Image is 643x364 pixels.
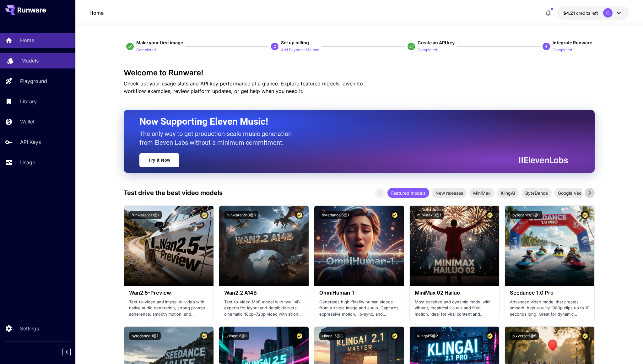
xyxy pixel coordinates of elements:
[139,116,563,128] h2: Now Supporting Eleven Music!
[62,348,71,356] button: Collapse sidebar
[319,299,399,318] p: Generates high-fidelity human videos from a single image and audio. Captures expressive motion, l...
[20,118,35,125] p: Wallet
[129,299,208,318] p: Text-to-video and image-to-video with native audio generation, strong prompt adherence, smooth mo...
[510,211,542,219] button: bytedance:2@1
[486,332,494,340] button: Certified Model – Vetted for best performance and includes a commercial license.
[295,211,304,219] button: Certified Model – Vetted for best performance and includes a commercial license.
[200,211,208,219] button: Certified Model – Vetted for best performance and includes a commercial license.
[521,188,552,198] div: ByteDance
[20,36,34,44] p: Home
[497,188,519,198] div: KlingAI
[432,188,467,198] div: New releases
[432,190,467,196] span: New releases
[415,211,444,219] button: minimax:3@1
[281,47,319,53] p: Add Payment Method
[274,44,276,49] p: 2
[20,98,37,105] p: Library
[136,47,156,53] p: Completed
[21,57,39,64] p: Models
[20,138,41,146] p: API Keys
[553,46,572,53] button: Completed
[410,206,499,286] img: alt
[124,68,595,77] h3: Welcome to Runware!
[415,332,440,340] button: klingai:5@2
[224,211,258,219] button: runware:200@6
[469,190,494,196] span: MiniMax
[510,290,589,296] h3: Seedance 1.0 Pro
[224,332,249,340] button: klingai:6@1
[415,290,494,296] h3: MiniMax 02 Hailuo
[387,188,429,198] div: Featured models
[281,46,319,53] button: Add Payment Method
[20,77,47,85] p: Playground
[603,8,613,18] div: IG
[469,188,494,198] div: MiniMax
[281,40,309,45] span: Set up billing
[20,325,39,332] p: Settings
[553,40,592,45] span: Integrate Runware
[20,159,35,166] p: Usage
[418,46,437,53] button: Completed
[295,332,304,340] button: Certified Model – Vetted for best performance and includes a commercial license.
[124,188,223,198] p: Test drive the best video models
[510,332,539,340] button: pixverse:1@5
[581,332,589,340] button: Certified Model – Vetted for best performance and includes a commercial license.
[314,206,404,286] img: alt
[418,40,455,45] span: Create an API key
[219,206,309,286] img: alt
[521,190,552,196] span: ByteDance
[554,190,585,196] span: Google Veo
[576,10,598,16] span: credits left
[554,188,585,198] div: Google Veo
[136,46,156,53] button: Completed
[89,9,104,17] nav: breadcrumb
[129,290,208,296] h3: Wan2.5-Preview
[89,9,104,17] a: Home
[67,346,75,358] div: Collapse sidebar
[486,211,494,219] button: Certified Model – Vetted for best performance and includes a commercial license.
[139,129,296,147] p: The only way to get production-scale music generation from Eleven Labs without a minimum commitment.
[129,332,161,340] button: bytedance:1@1
[557,6,629,20] button: $4.21454IG
[319,290,399,296] h3: OmniHuman‑1
[581,211,589,219] button: Certified Model – Vetted for best performance and includes a commercial license.
[136,40,183,45] span: Make your first image
[387,190,429,196] span: Featured models
[563,10,598,16] div: $4.21454
[124,206,213,286] img: alt
[319,332,345,340] button: klingai:5@3
[319,211,352,219] button: bytedance:5@1
[129,211,162,219] button: runware:201@1
[418,47,437,53] p: Completed
[563,10,576,16] span: $4.21
[545,44,547,49] p: 4
[224,290,304,296] h3: Wan2.2 A14B
[391,211,399,219] button: Certified Model – Vetted for best performance and includes a commercial license.
[224,299,304,318] p: Text-to-video MoE model with two 14B experts for layout and detail; delivers cinematic 480p–720p ...
[139,153,179,167] a: Try It Now
[200,332,208,340] button: Certified Model – Vetted for best performance and includes a commercial license.
[505,206,594,286] img: alt
[391,332,399,340] button: Certified Model – Vetted for best performance and includes a commercial license.
[497,190,519,196] span: KlingAI
[415,299,494,318] p: Most polished and dynamic model with vibrant, theatrical visuals and fluid motion. Ideal for vira...
[124,80,363,94] span: Check out your usage stats and API key performance at a glance. Explore featured models, dive int...
[553,47,572,53] p: Completed
[510,299,589,318] p: Advanced video model that creates smooth, high-quality 1080p clips up to 10 seconds long. Great f...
